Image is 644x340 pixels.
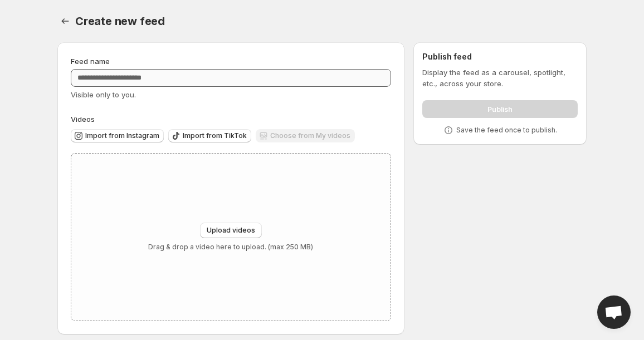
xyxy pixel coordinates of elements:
[183,131,247,140] span: Import from TikTok
[207,226,255,235] span: Upload videos
[57,13,73,29] button: Settings
[71,57,110,66] span: Feed name
[71,90,136,99] span: Visible only to you.
[200,223,262,238] button: Upload videos
[148,243,313,252] p: Drag & drop a video here to upload. (max 250 MB)
[85,131,159,140] span: Import from Instagram
[168,129,251,142] button: Import from TikTok
[71,115,95,124] span: Videos
[456,126,557,135] p: Save the feed once to publish.
[71,129,164,142] button: Import from Instagram
[422,51,578,62] h2: Publish feed
[75,14,165,28] span: Create new feed
[597,295,631,329] div: Open chat
[422,67,578,89] p: Display the feed as a carousel, spotlight, etc., across your store.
